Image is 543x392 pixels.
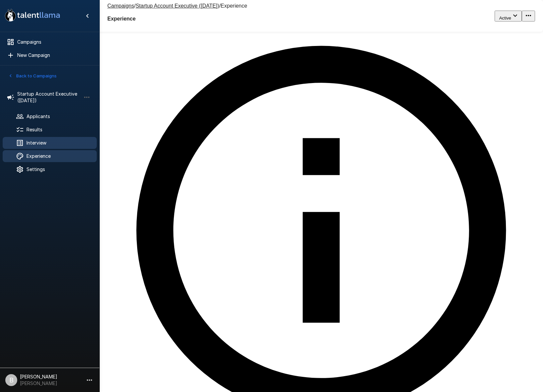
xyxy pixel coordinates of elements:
span: Experience [221,3,247,9]
u: Startup Account Executive ([DATE]) [136,3,219,9]
span: / [219,3,221,9]
span: / [134,3,136,9]
u: Campaigns [107,3,134,9]
button: Active [495,11,522,22]
h4: Experience [107,16,247,22]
